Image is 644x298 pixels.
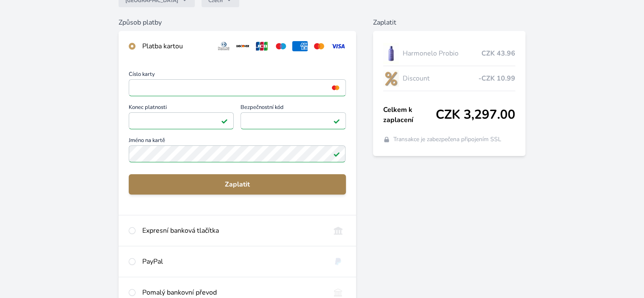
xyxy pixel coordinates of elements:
[142,41,209,51] div: Platba kartou
[235,41,251,51] img: discover.svg
[135,179,339,189] span: Zaplatit
[244,115,342,127] iframe: Iframe pro bezpečnostní kód
[383,105,436,125] span: Celkem k zaplacení
[330,84,341,92] img: mc
[402,73,478,84] span: Discount
[330,41,346,51] img: visa.svg
[383,43,399,64] img: CLEAN_PROBIO_se_stinem_x-lo.jpg
[292,41,308,51] img: amex.svg
[129,138,345,145] span: Jméno na kartě
[478,73,515,84] span: -CZK 10.99
[240,105,345,112] span: Bezpečnostní kód
[133,115,230,127] iframe: Iframe pro datum vypršení platnosti
[129,105,234,112] span: Konec platnosti
[383,68,399,89] img: discount-lo.png
[133,82,342,94] iframe: Iframe pro číslo karty
[333,117,340,124] img: Platné pole
[333,150,340,157] img: Platné pole
[481,48,515,58] span: CZK 43.96
[216,41,232,51] img: diners.svg
[273,41,289,51] img: maestro.svg
[129,174,345,195] button: Zaplatit
[129,72,345,79] span: Číslo karty
[142,256,323,267] div: PayPal
[221,117,228,124] img: Platné pole
[330,287,346,298] img: bankTransfer_IBAN.svg
[393,135,501,144] span: Transakce je zabezpečena připojením SSL
[330,256,346,267] img: paypal.svg
[311,41,327,51] img: mc.svg
[119,17,356,28] h6: Způsob platby
[254,41,270,51] img: jcb.svg
[142,287,323,298] div: Pomalý bankovní převod
[373,17,525,28] h6: Zaplatit
[330,226,346,236] img: onlineBanking_CZ.svg
[129,145,345,162] input: Jméno na kartěPlatné pole
[436,107,515,123] span: CZK 3,297.00
[142,226,323,236] div: Expresní banková tlačítka
[402,48,481,58] span: Harmonelo Probio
